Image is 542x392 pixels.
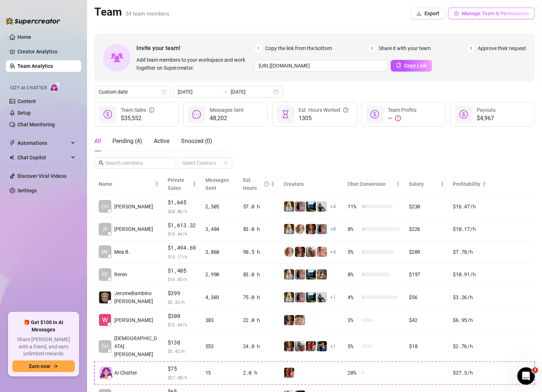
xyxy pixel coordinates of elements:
[243,316,275,324] div: 22.0 h
[395,115,401,121] span: exclamation-circle
[295,269,305,279] img: Kota
[330,203,336,211] span: + 4
[467,44,475,52] span: 3
[168,338,197,347] span: $130
[243,203,275,211] div: 57.0 h
[222,89,228,95] span: swap-right
[409,225,444,233] div: $226
[99,180,153,188] span: Name
[317,224,327,234] img: Kota
[330,293,336,301] span: + 1
[168,364,197,373] span: $75
[6,17,60,25] img: logo-BBDzfeDw.svg
[53,364,58,369] span: arrow-right
[453,342,486,350] div: $2.76 /h
[112,137,142,146] div: Pending ( 4 )
[94,137,101,146] div: All
[94,173,163,195] th: Name
[453,225,486,233] div: $10.17 /h
[114,270,127,278] span: Reren
[299,106,348,114] div: Est. Hours Worked
[205,316,234,324] div: 383
[306,292,316,302] img: Britt
[168,275,197,283] span: $ 16.93 /h
[306,224,316,234] img: Kenzie
[168,244,197,252] span: $1,494.69
[17,63,53,69] a: Team Analytics
[205,342,234,350] div: 553
[94,5,169,19] h2: Team
[17,34,31,40] a: Home
[379,44,431,52] span: Share it with your team
[168,221,197,230] span: $1,613.32
[284,224,294,234] img: Kleio
[459,110,468,119] span: dollar-circle
[424,11,439,16] span: Export
[295,224,305,234] img: Amy Pond
[348,270,359,278] span: 8 %
[477,114,496,123] span: $4,967
[205,293,234,301] div: 4,303
[168,208,197,215] span: $ 28.86 /h
[348,342,359,350] span: 5 %
[388,114,416,123] div: —
[168,347,197,355] span: $ 5.42 /h
[114,369,137,377] span: AI Chatter
[17,137,69,149] span: Automations
[295,201,305,212] img: Kota
[295,292,305,302] img: Kota
[12,336,75,358] span: Share [PERSON_NAME] with a friend, and earn unlimited rewards
[330,342,336,350] span: + 1
[532,367,538,373] span: 3
[222,89,228,95] span: to
[168,289,197,298] span: $399
[264,176,269,192] span: question-circle
[17,110,31,116] a: Setup
[178,88,219,96] input: Start date
[317,341,327,351] img: Kaliana
[17,188,37,193] a: Settings
[243,176,269,192] div: Est. Hours
[205,270,234,278] div: 2,990
[348,369,359,377] span: 20 %
[114,289,159,305] span: JeromeBambino [PERSON_NAME]
[453,293,486,301] div: $3.26 /h
[317,292,327,302] img: Grace Hunt
[12,360,75,372] button: Earn nowarrow-right
[409,248,444,256] div: $209
[121,114,154,123] span: $35,552
[136,44,254,53] span: Invite your team!
[9,155,14,160] img: Chat Copilot
[517,367,535,385] iframe: Intercom live chat
[102,248,109,256] span: ME
[210,114,244,123] span: 48,202
[103,110,112,119] span: dollar-circle
[295,315,305,325] img: Tyra
[205,225,234,233] div: 3,484
[102,342,108,350] span: CH
[306,341,316,351] img: Caroline
[368,44,376,52] span: 2
[168,312,197,320] span: $300
[348,225,359,233] span: 8 %
[284,201,294,212] img: Kleio
[168,321,197,328] span: $ 13.64 /h
[9,140,15,146] span: thunderbolt
[348,293,359,301] span: 4 %
[126,11,169,17] span: 34 team members
[243,270,275,278] div: 83.0 h
[17,152,69,163] span: Chat Copilot
[295,247,305,257] img: Kenzie
[168,253,197,260] span: $ 15.17 /h
[100,367,112,379] img: izzy-ai-chatter-avatar-DDCN_rTZ.svg
[168,374,197,381] span: $ 37.50 /h
[477,107,496,113] span: Payouts
[404,63,427,69] span: Copy Link
[114,316,153,324] span: [PERSON_NAME]
[348,316,359,324] span: 3 %
[181,138,212,144] span: Snoozed ( 0 )
[168,230,197,237] span: $ 19.44 /h
[391,60,432,72] button: Copy Link
[243,248,275,256] div: 98.5 h
[210,107,244,113] span: Messages Sent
